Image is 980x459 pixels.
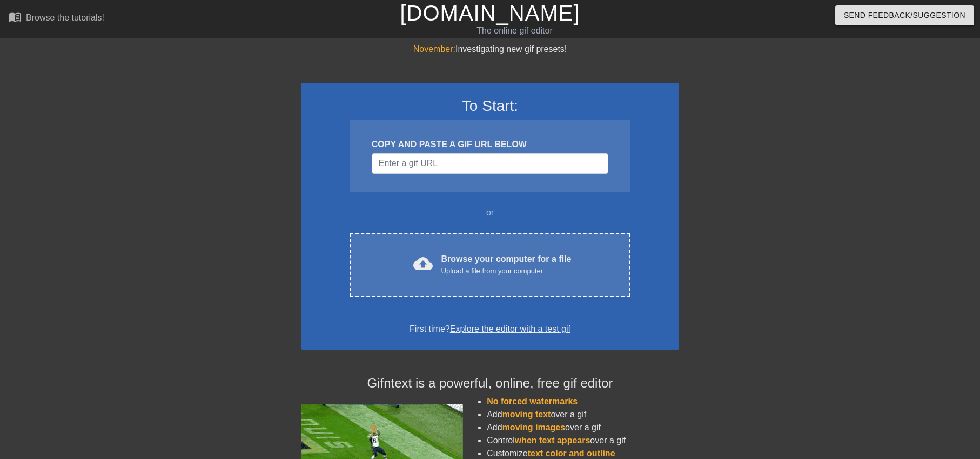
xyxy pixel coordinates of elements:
[9,10,104,27] a: Browse the tutorials!
[400,1,580,25] a: [DOMAIN_NAME]
[315,97,665,115] h3: To Start:
[372,138,608,151] div: COPY AND PASTE A GIF URL BELOW
[441,266,572,277] div: Upload a file from your computer
[487,397,578,406] span: No forced watermarks
[372,153,608,174] input: Username
[413,254,433,273] span: cloud_upload
[487,408,679,421] li: Add over a gif
[487,434,679,447] li: Control over a gif
[26,13,104,22] div: Browse the tutorials!
[315,323,665,336] div: First time?
[528,449,615,458] span: text color and outline
[332,24,697,37] div: The online gif editor
[835,5,974,25] button: Send Feedback/Suggestion
[301,376,679,391] h4: Gifntext is a powerful, online, free gif editor
[301,43,679,56] div: Investigating new gif presets!
[502,410,551,419] span: moving text
[441,253,572,277] div: Browse your computer for a file
[502,423,565,432] span: moving images
[487,421,679,434] li: Add over a gif
[515,436,590,445] span: when text appears
[9,10,22,23] span: menu_book
[329,206,651,219] div: or
[450,324,570,333] a: Explore the editor with a test gif
[844,9,965,22] span: Send Feedback/Suggestion
[413,44,455,54] span: November:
